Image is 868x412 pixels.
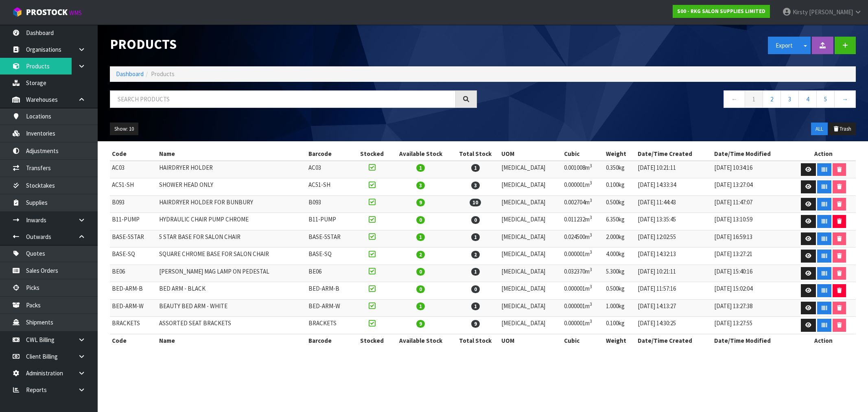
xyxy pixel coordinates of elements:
td: [PERSON_NAME] MAG LAMP ON PEDESTAL [157,265,306,282]
sup: 3 [590,163,592,169]
td: ASSORTED SEAT BRACKETS [157,317,306,334]
td: AC51-SH [110,178,157,196]
sup: 3 [590,232,592,238]
span: Products [151,70,175,78]
td: HAIRDRYER HOLDER [157,161,306,178]
sup: 3 [590,180,592,186]
span: 1 [416,302,425,310]
span: 9 [471,320,480,328]
sup: 3 [590,267,592,272]
td: 0.100kg [604,317,636,334]
th: Barcode [306,147,354,160]
td: BE06 [110,265,157,282]
td: 5.300kg [604,265,636,282]
button: Show: 10 [110,123,138,136]
td: [DATE] 11:57:16 [636,282,712,300]
span: 2 [471,251,480,259]
td: [DATE] 14:32:13 [636,248,712,265]
td: 0.001008m [562,161,604,178]
small: WMS [69,9,82,17]
td: BED-ARM-B [306,282,354,300]
h1: Products [110,37,477,52]
td: [DATE] 13:27:21 [712,248,791,265]
td: [MEDICAL_DATA] [499,265,562,282]
td: BASE-5STAR [306,230,354,248]
td: [DATE] 13:27:38 [712,299,791,317]
td: SHOWER HEAD ONLY [157,178,306,196]
span: 0 [471,285,480,293]
a: 4 [798,90,817,108]
span: 1 [416,164,425,172]
span: 3 [471,182,480,189]
td: [DATE] 13:27:55 [712,317,791,334]
span: 1 [471,302,480,310]
td: [DATE] 13:10:59 [712,213,791,230]
td: BASE-SQ [110,248,157,265]
a: 2 [763,90,781,108]
td: BED ARM - BLACK [157,282,306,300]
td: [DATE] 11:44:43 [636,195,712,213]
span: 0 [416,268,425,276]
td: [MEDICAL_DATA] [499,230,562,248]
span: 1 [471,164,480,172]
th: Total Stock [451,334,499,347]
button: ALL [811,123,828,136]
td: [DATE] 14:13:27 [636,299,712,317]
td: BED-ARM-W [306,299,354,317]
td: 0.002704m [562,195,604,213]
th: Action [791,334,856,347]
td: BRACKETS [306,317,354,334]
th: Available Stock [390,334,451,347]
td: 4.000kg [604,248,636,265]
th: Date/Time Created [636,147,712,160]
th: Name [157,334,306,347]
td: [DATE] 16:59:13 [712,230,791,248]
td: [MEDICAL_DATA] [499,195,562,213]
td: [MEDICAL_DATA] [499,213,562,230]
td: [MEDICAL_DATA] [499,299,562,317]
th: Date/Time Modified [712,147,791,160]
td: [DATE] 10:21:11 [636,161,712,178]
td: [MEDICAL_DATA] [499,178,562,196]
th: Cubic [562,147,604,160]
td: [MEDICAL_DATA] [499,282,562,300]
td: 0.000001m [562,178,604,196]
td: AC03 [110,161,157,178]
span: ProStock [26,7,68,18]
th: Action [791,147,856,160]
td: [DATE] 11:47:07 [712,195,791,213]
td: 0.350kg [604,161,636,178]
th: Barcode [306,334,354,347]
a: Dashboard [116,70,144,78]
sup: 3 [590,249,592,255]
td: 0.000001m [562,282,604,300]
td: [DATE] 14:33:34 [636,178,712,196]
sup: 3 [590,197,592,203]
td: 0.032370m [562,265,604,282]
td: HAIRDRYER HOLDER FOR BUNBURY [157,195,306,213]
td: BASE-5STAR [110,230,157,248]
td: [DATE] 10:34:16 [712,161,791,178]
td: SQUARE CHROME BASE FOR SALON CHAIR [157,248,306,265]
td: 0.000001m [562,248,604,265]
strong: S00 - RKG SALON SUPPLIES LIMITED [677,8,765,15]
td: 0.100kg [604,178,636,196]
td: 5 STAR BASE FOR SALON CHAIR [157,230,306,248]
span: 0 [416,216,425,224]
td: B11-PUMP [306,213,354,230]
td: 0.000001m [562,317,604,334]
td: B093 [306,195,354,213]
td: 0.500kg [604,282,636,300]
input: Search products [110,90,456,108]
span: [PERSON_NAME] [809,8,853,16]
button: Trash [829,123,856,136]
td: 6.350kg [604,213,636,230]
a: 1 [745,90,763,108]
td: AC51-SH [306,178,354,196]
span: 10 [470,199,481,206]
a: S00 - RKG SALON SUPPLIES LIMITED [673,5,770,18]
th: Weight [604,334,636,347]
td: [DATE] 15:40:16 [712,265,791,282]
td: [DATE] 13:35:45 [636,213,712,230]
td: B093 [110,195,157,213]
